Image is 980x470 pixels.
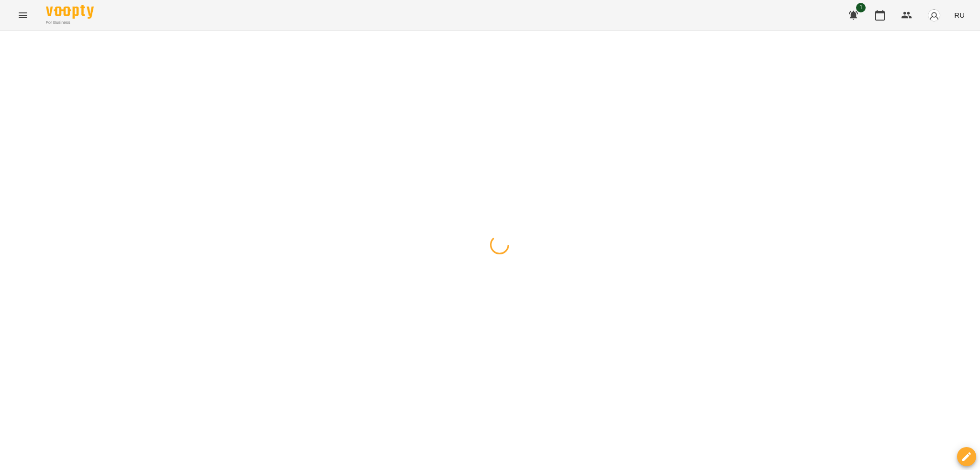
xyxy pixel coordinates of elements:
[856,3,866,12] span: 1
[11,4,34,27] button: Menu
[954,10,965,20] span: RU
[927,9,941,22] img: avatar_s.png
[46,5,94,19] img: Voopty Logo
[950,6,969,24] button: RU
[46,20,94,26] span: For Business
